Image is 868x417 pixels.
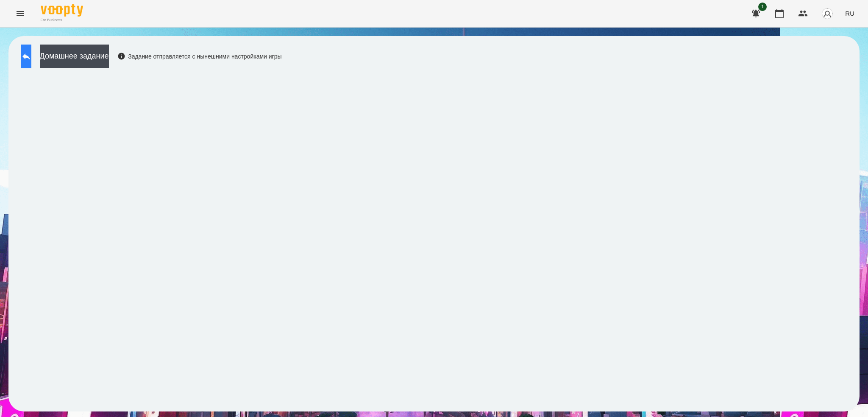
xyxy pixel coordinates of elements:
span: For Business [41,17,83,23]
button: Menu [10,3,31,24]
button: RU [842,6,858,21]
div: Задание отправляется с нынешними настройками игры [117,52,282,61]
img: Voopty Logo [41,4,83,17]
img: avatar_s.png [821,8,833,20]
span: RU [845,9,854,18]
span: 1 [758,3,767,11]
button: Домашнее задание [40,45,109,68]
